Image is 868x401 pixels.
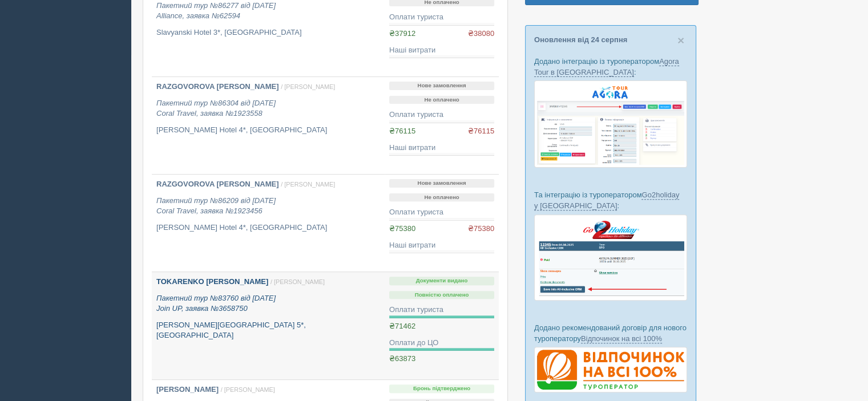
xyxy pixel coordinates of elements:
[152,272,385,379] a: TOKARENKO [PERSON_NAME] / [PERSON_NAME] Пакетний тур №83760 від [DATE]Join UP, заявка №3658750 [P...
[534,80,687,168] img: agora-tour-%D0%B7%D0%B0%D1%8F%D0%B2%D0%BA%D0%B8-%D1%81%D1%80%D0%BC-%D0%B4%D0%BB%D1%8F-%D1%82%D1%8...
[677,34,684,46] button: Close
[271,278,325,285] span: / [PERSON_NAME]
[534,322,687,344] p: Додано рекомендований договір для нового туроператору
[389,291,494,299] p: Повністю оплачено
[389,277,494,285] p: Документи видано
[389,338,494,349] div: Оплати до ЦО
[156,82,279,91] b: RAZGOVOROVA [PERSON_NAME]
[156,99,276,118] i: Пакетний тур №86304 від [DATE] Coral Travel, заявка №1923558
[152,77,385,174] a: RAZGOVOROVA [PERSON_NAME] / [PERSON_NAME] Пакетний тур №86304 від [DATE]Coral Travel, заявка №192...
[389,45,494,56] div: Наші витрати
[468,126,494,137] span: ₴76115
[389,29,415,38] span: ₴37912
[389,193,494,202] p: Не оплачено
[389,110,494,120] div: Оплати туриста
[156,27,380,38] p: Slavyanski Hotel 3*, [GEOGRAPHIC_DATA]
[389,224,415,233] span: ₴75380
[221,386,275,393] span: / [PERSON_NAME]
[389,82,494,90] p: Нове замовлення
[389,322,415,330] span: ₴71462
[156,196,276,216] i: Пакетний тур №86209 від [DATE] Coral Travel, заявка №1923456
[534,57,679,77] a: Agora Tour в [GEOGRAPHIC_DATA]
[389,179,494,188] p: Нове замовлення
[677,34,684,47] span: ×
[281,83,335,90] span: / [PERSON_NAME]
[389,354,415,363] span: ₴63873
[468,29,494,39] span: ₴38080
[281,181,335,188] span: / [PERSON_NAME]
[389,384,494,393] p: Бронь підтверджено
[156,294,276,313] i: Пакетний тур №83760 від [DATE] Join UP, заявка №3658750
[156,180,279,188] b: RAZGOVOROVA [PERSON_NAME]
[534,56,687,78] p: Додано інтеграцію із туроператором :
[389,207,494,218] div: Оплати туриста
[389,305,494,315] div: Оплати туриста
[389,127,415,135] span: ₴76115
[534,189,687,211] p: Та інтеграцію із туроператором :
[156,385,219,394] b: [PERSON_NAME]
[534,35,627,44] a: Оновлення від 24 серпня
[156,222,380,233] p: [PERSON_NAME] Hotel 4*, [GEOGRAPHIC_DATA]
[389,143,494,153] div: Наші витрати
[581,334,662,343] a: Відпочинок на всі 100%
[534,347,687,392] img: %D0%B4%D0%BE%D0%B3%D0%BE%D0%B2%D1%96%D1%80-%D0%B2%D1%96%D0%B4%D0%BF%D0%BE%D1%87%D0%B8%D0%BD%D0%BE...
[389,96,494,104] p: Не оплачено
[389,12,494,23] div: Оплати туриста
[152,175,385,272] a: RAZGOVOROVA [PERSON_NAME] / [PERSON_NAME] Пакетний тур №86209 від [DATE]Coral Travel, заявка №192...
[156,277,268,286] b: TOKARENKO [PERSON_NAME]
[468,224,494,234] span: ₴75380
[156,320,380,341] p: [PERSON_NAME][GEOGRAPHIC_DATA] 5*, [GEOGRAPHIC_DATA]
[156,1,276,21] i: Пакетний тур №86277 від [DATE] Alliance, заявка №62594
[389,240,494,251] div: Наші витрати
[534,214,687,301] img: go2holiday-bookings-crm-for-travel-agency.png
[156,125,380,136] p: [PERSON_NAME] Hotel 4*, [GEOGRAPHIC_DATA]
